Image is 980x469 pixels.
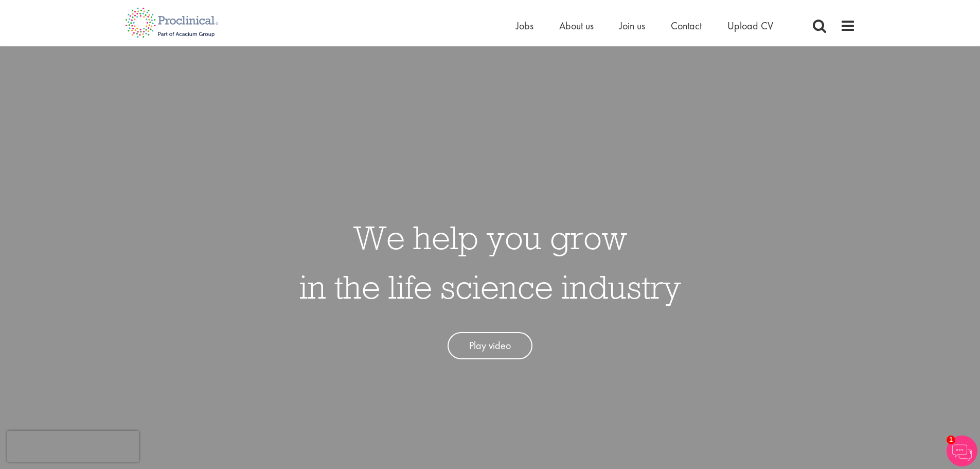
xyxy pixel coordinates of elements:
h1: We help you grow in the life science industry [299,213,681,311]
a: Jobs [516,19,533,32]
a: Contact [671,19,702,32]
a: Play video [448,332,532,359]
img: Chatbot [947,436,977,466]
a: Join us [619,19,645,32]
a: About us [559,19,594,32]
span: 1 [947,436,955,444]
a: Upload CV [727,19,773,32]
